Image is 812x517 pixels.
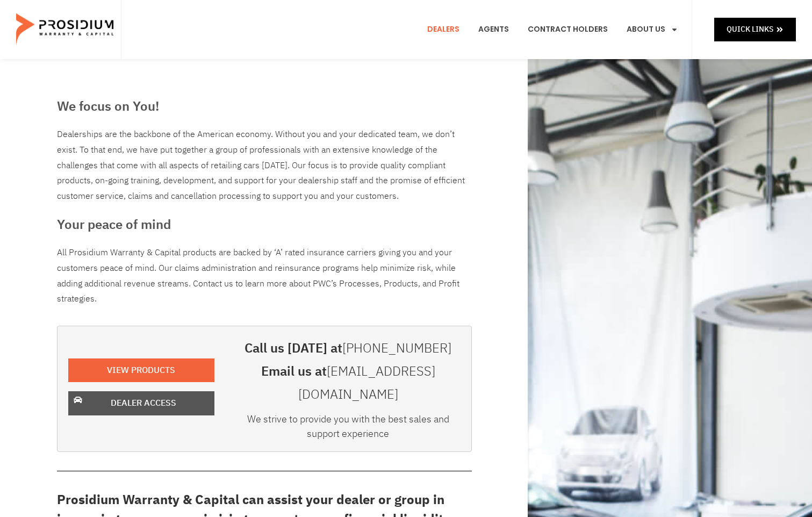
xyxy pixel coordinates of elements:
a: Dealers [419,10,468,49]
span: Quick Links [727,23,773,36]
nav: Menu [419,10,686,49]
h3: We focus on You! [57,97,472,116]
span: Dealer Access [111,396,176,411]
a: Dealer Access [68,391,214,415]
a: Agents [470,10,517,49]
a: About Us [619,10,686,49]
h3: Call us [DATE] at [236,337,461,360]
a: Quick Links [714,18,796,41]
a: [PHONE_NUMBER] [342,339,451,358]
a: Contract Holders [520,10,616,49]
a: [EMAIL_ADDRESS][DOMAIN_NAME] [298,362,435,404]
span: Last Name [207,1,241,9]
a: View Products [68,358,214,383]
h3: Your peace of mind [57,215,472,234]
p: All Prosidium Warranty & Capital products are backed by ‘A’ rated insurance carriers giving you a... [57,245,472,307]
div: Dealerships are the backbone of the American economy. Without you and your dedicated team, we don... [57,127,472,204]
h3: Email us at [236,360,461,406]
span: View Products [107,363,175,378]
div: We strive to provide you with the best sales and support experience [236,412,461,446]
